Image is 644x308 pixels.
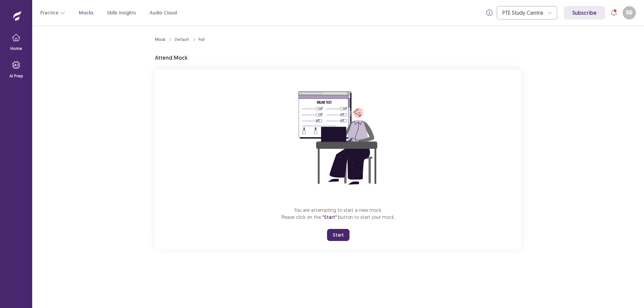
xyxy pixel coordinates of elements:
img: attend-mock [278,78,398,198]
div: Default [175,37,189,43]
div: PTE Study Centre [502,6,544,19]
a: Skills Insights [107,9,136,16]
div: Full [199,37,205,43]
p: Attend Mock [155,54,187,62]
span: "Start" [322,214,337,220]
a: Mocks [79,9,94,16]
p: Home [10,46,22,52]
p: You are attempting to start a new mock. Please click on the button to start your mock. [281,206,395,221]
button: info [483,7,495,19]
a: Audio Cloud [150,9,177,16]
a: Subscribe [564,6,605,19]
nav: breadcrumb [155,37,205,43]
button: Start [327,229,350,241]
button: Practice [40,7,65,19]
a: Mock [155,37,165,43]
p: AI Prep [9,73,23,79]
button: SD [623,6,636,19]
